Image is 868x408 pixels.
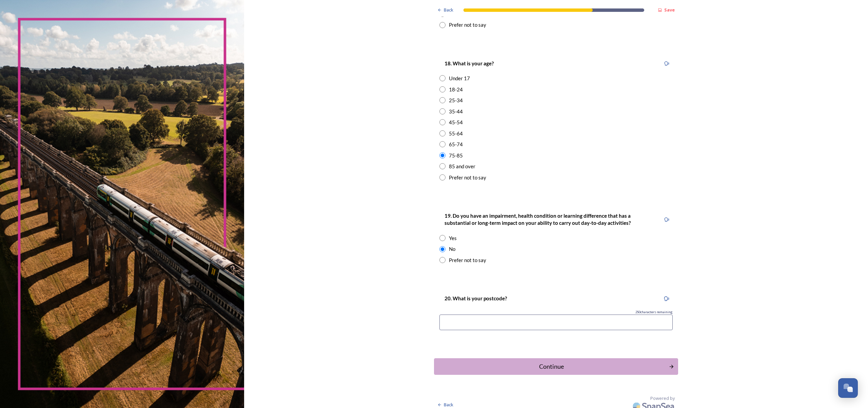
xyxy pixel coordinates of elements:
[449,234,457,242] div: Yes
[449,96,463,104] div: 25-34
[445,295,507,301] strong: 20. What is your postcode?
[449,256,486,264] div: Prefer not to say
[449,163,475,170] div: 85 and over
[444,7,453,13] span: Back
[445,213,632,226] strong: 19. Do you have an impairment, health condition or learning difference that has a substantial or ...
[449,174,486,181] div: Prefer not to say
[449,108,463,115] div: 35-44
[449,86,463,93] div: 18-24
[650,395,675,402] span: Powered by
[449,152,463,159] div: 75-85
[449,74,470,82] div: Under 17
[664,7,675,13] strong: Save
[449,119,463,126] div: 45-54
[449,130,463,137] div: 55-64
[445,60,494,66] strong: 18. What is your age?
[449,141,463,148] div: 65-74
[438,362,665,371] div: Continue
[449,21,486,29] div: Prefer not to say
[444,402,453,408] span: Back
[434,358,678,375] button: Continue
[838,378,858,398] button: Open Chat
[449,245,455,253] div: No
[635,310,673,315] span: 250 characters remaining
